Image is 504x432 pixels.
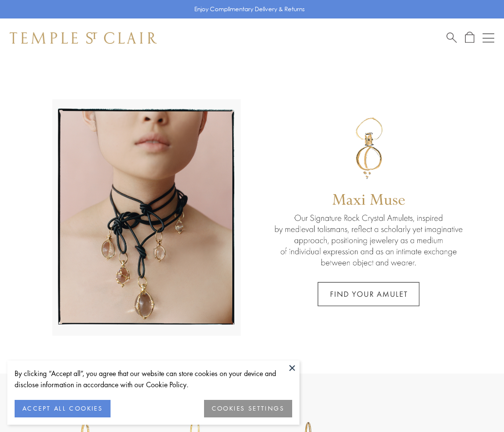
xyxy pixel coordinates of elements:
button: ACCEPT ALL COOKIES [15,400,111,417]
button: Open navigation [483,32,494,44]
img: Temple St. Clair [10,32,157,44]
div: By clicking “Accept all”, you agree that our website can store cookies on your device and disclos... [15,368,292,390]
a: Open Shopping Bag [465,32,474,44]
button: COOKIES SETTINGS [204,400,292,417]
p: Enjoy Complimentary Delivery & Returns [194,4,305,14]
a: Search [447,32,457,44]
